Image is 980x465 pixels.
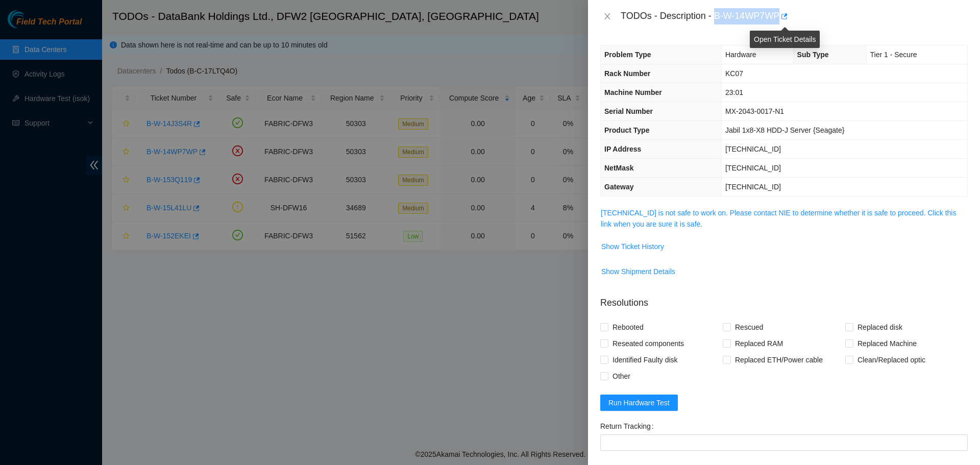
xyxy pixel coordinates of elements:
span: IP Address [604,145,641,153]
span: Rebooted [608,319,648,335]
button: Show Ticket History [601,238,665,255]
span: Other [608,368,634,384]
p: Resolutions [600,288,968,310]
span: Jabil 1x8-X8 HDD-J Server {Seagate} [725,126,844,134]
span: Replaced Machine [853,335,921,352]
button: Close [600,12,615,21]
span: Replaced ETH/Power cable [731,352,827,368]
span: Sub Type [797,51,829,59]
span: Show Ticket History [601,241,664,252]
span: Run Hardware Test [608,397,670,408]
span: Problem Type [604,51,651,59]
span: Reseated components [608,335,688,352]
span: [TECHNICAL_ID] [725,164,781,172]
span: Show Shipment Details [601,266,675,277]
span: NetMask [604,164,634,172]
span: 23:01 [725,88,743,96]
span: Tier 1 - Secure [870,51,917,59]
span: Serial Number [604,107,653,115]
span: [TECHNICAL_ID] [725,183,781,191]
div: TODOs - Description - B-W-14WP7WP [621,8,968,25]
div: Open Ticket Details [750,31,820,48]
span: Hardware [725,51,756,59]
span: Gateway [604,183,634,191]
span: Replaced disk [853,319,906,335]
span: close [603,12,611,20]
button: Show Shipment Details [601,263,676,280]
span: Product Type [604,126,649,134]
span: [TECHNICAL_ID] [725,145,781,153]
span: KC07 [725,69,743,78]
span: Rescued [731,319,767,335]
a: [TECHNICAL_ID] is not safe to work on. Please contact NIE to determine whether it is safe to proc... [601,209,956,228]
input: Return Tracking [600,434,968,451]
span: MX-2043-0017-N1 [725,107,784,115]
span: Identified Faulty disk [608,352,682,368]
label: Return Tracking [600,418,658,434]
span: Clean/Replaced optic [853,352,929,368]
button: Run Hardware Test [600,395,678,411]
span: Rack Number [604,69,650,78]
span: Replaced RAM [731,335,787,352]
span: Machine Number [604,88,662,96]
